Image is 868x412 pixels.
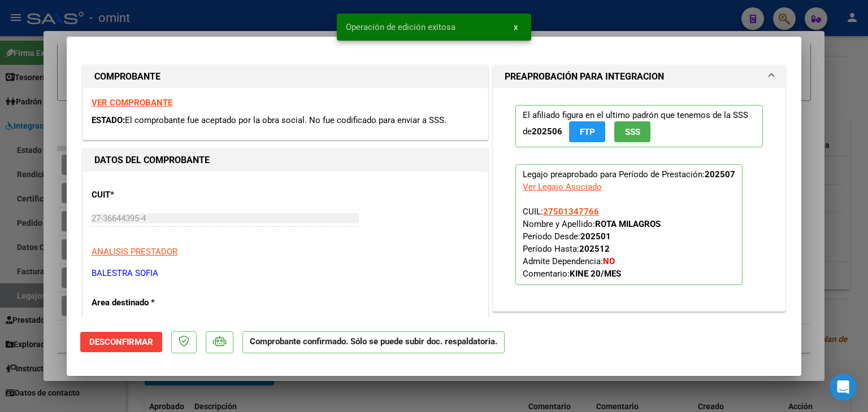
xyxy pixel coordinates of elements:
p: Area destinado * [92,296,208,309]
button: SSS [614,121,650,142]
mat-expansion-panel-header: PREAPROBACIÓN PARA INTEGRACION [493,65,785,88]
span: x [514,22,518,32]
span: CUIL: Nombre y Apellido: Período Desde: Período Hasta: Admite Dependencia: [523,207,661,279]
span: Desconfirmar [89,337,153,347]
span: El comprobante fue aceptado por la obra social. No fue codificado para enviar a SSS. [125,115,446,125]
p: El afiliado figura en el ultimo padrón que tenemos de la SSS de [515,105,763,147]
span: Operación de edición exitosa [346,21,455,33]
span: FTP [580,127,595,137]
strong: DATOS DEL COMPROBANTE [94,155,210,165]
span: ESTADO: [92,115,125,125]
strong: 202507 [705,169,735,179]
strong: 202506 [532,126,562,137]
strong: 202512 [579,244,610,254]
p: CUIT [92,189,208,201]
span: SSS [625,127,640,137]
span: ANALISIS PRESTADOR [92,247,177,257]
p: Comprobante confirmado. Sólo se puede subir doc. respaldatoria. [242,331,505,353]
button: Desconfirmar [80,332,162,352]
div: PREAPROBACIÓN PARA INTEGRACION [493,88,785,311]
span: Comentario: [523,269,621,279]
strong: ROTA MILAGROS [595,219,661,229]
p: BALESTRA SOFIA [92,267,479,280]
button: x [505,17,527,37]
a: VER COMPROBANTE [92,98,172,108]
div: Open Intercom Messenger [830,374,857,401]
button: FTP [569,121,605,142]
strong: 202501 [580,231,611,242]
p: Legajo preaprobado para Período de Prestación: [515,164,743,285]
strong: COMPROBANTE [94,71,160,82]
h1: PREAPROBACIÓN PARA INTEGRACION [505,70,664,84]
strong: NO [603,256,615,266]
div: Ver Legajo Asociado [523,181,602,193]
span: 27501347766 [543,207,599,217]
strong: KINE 20/MES [570,269,621,279]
